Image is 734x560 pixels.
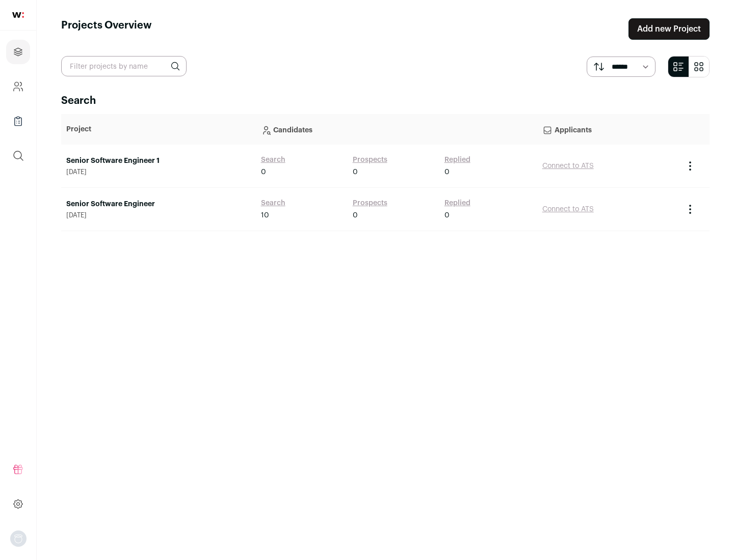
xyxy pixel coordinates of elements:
[542,162,594,170] a: Connect to ATS
[444,167,450,177] span: 0
[61,18,152,40] h1: Projects Overview
[444,198,470,208] a: Replied
[684,160,696,172] button: Project Actions
[444,155,470,165] a: Replied
[66,156,251,166] a: Senior Software Engineer 1
[66,199,251,209] a: Senior Software Engineer
[628,18,710,40] a: Add new Project
[261,198,285,208] a: Search
[61,94,710,108] h2: Search
[542,206,594,213] a: Connect to ATS
[261,119,532,139] p: Candidates
[66,124,251,134] p: Project
[6,109,30,133] a: Company Lists
[353,198,387,208] a: Prospects
[10,530,27,547] button: Open dropdown
[261,167,266,177] span: 0
[66,211,251,219] span: [DATE]
[353,210,358,220] span: 0
[12,12,24,18] img: wellfound-shorthand-0d5821cbd27db2630d0214b213865d53afaa358527fdda9d0ea32b1df1b89c2c.svg
[353,167,358,177] span: 0
[61,56,187,76] input: Filter projects by name
[10,530,27,547] img: nopic.png
[261,210,269,220] span: 10
[444,210,450,220] span: 0
[6,40,30,64] a: Projects
[66,168,251,176] span: [DATE]
[542,119,674,139] p: Applicants
[353,155,387,165] a: Prospects
[6,74,30,99] a: Company and ATS Settings
[684,203,696,215] button: Project Actions
[261,155,285,165] a: Search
